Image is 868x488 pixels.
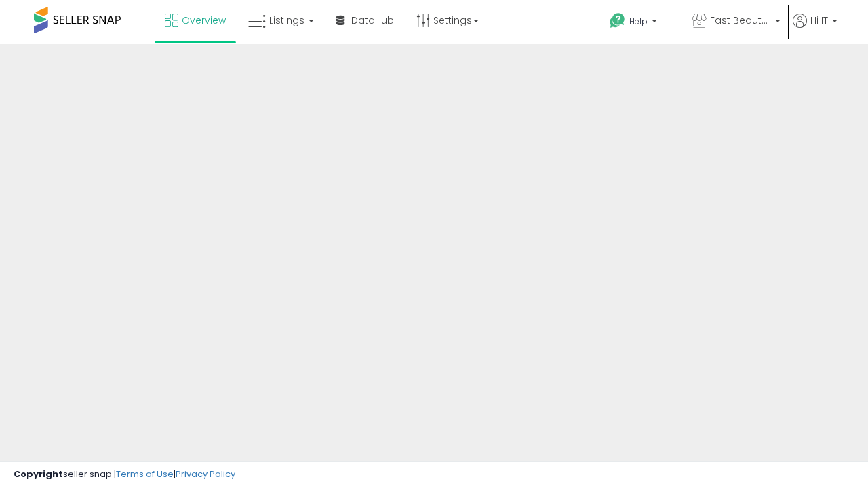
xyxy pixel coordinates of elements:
[599,2,680,44] a: Help
[710,14,771,27] span: Fast Beauty ([GEOGRAPHIC_DATA])
[116,468,174,481] a: Terms of Use
[176,468,235,481] a: Privacy Policy
[269,14,304,27] span: Listings
[793,14,837,44] a: Hi IT
[351,14,394,27] span: DataHub
[629,16,648,27] span: Help
[14,468,235,481] div: seller snap | |
[609,12,626,29] i: Get Help
[14,468,63,481] strong: Copyright
[810,14,828,27] span: Hi IT
[182,14,226,27] span: Overview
